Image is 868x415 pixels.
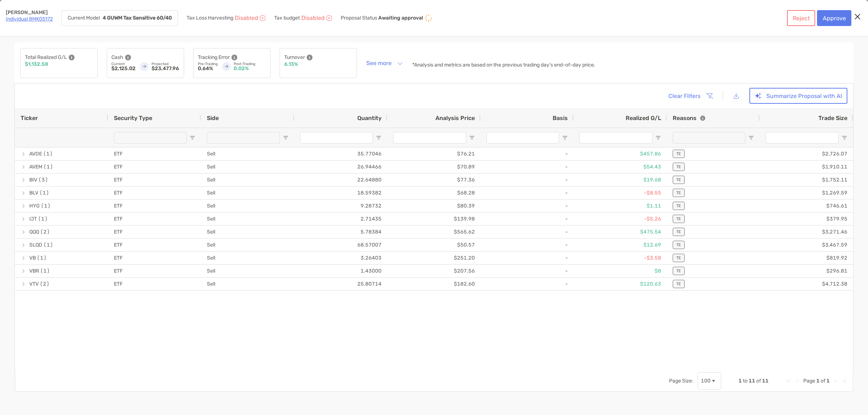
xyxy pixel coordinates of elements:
div: ETF [108,213,201,225]
p: $2,125.02 [111,66,136,71]
div: $1,269.59 [760,187,853,199]
p: Tax Loss Harvesting [187,16,233,21]
input: Realized G/L Filter Input [579,132,652,144]
input: Analysis Price Filter Input [393,132,466,144]
button: Clear Filters [663,88,718,104]
div: $251.20 [387,252,481,264]
div: Sell [201,161,294,173]
p: TE [676,230,681,234]
span: BIV [29,174,37,186]
div: Next Page [833,378,838,384]
p: TE [676,243,681,247]
p: Tax budget [274,16,300,21]
div: ETF [108,147,201,160]
div: $139.98 [387,213,481,225]
p: $23,477.96 [152,66,179,71]
div: 1.43000 [294,265,387,277]
span: VTV [29,278,39,290]
div: Reasons [673,115,705,121]
div: $68.28 [387,187,481,199]
p: Cash [111,53,123,62]
div: $1.11 [574,200,667,212]
div: 35.77046 [294,147,387,160]
span: (1) [43,239,53,251]
p: Tracking Error [198,53,230,62]
p: TE [676,151,681,156]
div: ETF [108,278,201,290]
span: (1) [39,187,49,199]
p: Proposal Status [341,15,377,21]
p: $1,132.58 [25,62,48,67]
span: 1 [739,378,742,384]
div: 100 [701,378,711,384]
div: ETF [108,265,201,277]
div: 3.26403 [294,252,387,264]
p: TE [676,282,681,286]
div: 5.78384 [294,226,387,238]
div: - [481,252,574,264]
div: $12.69 [574,239,667,251]
span: 1 [826,378,830,384]
div: Previous Page [795,378,800,384]
div: $475.54 [574,226,667,238]
div: Sell [201,252,294,264]
span: of [821,378,825,384]
button: Close modal [852,12,863,22]
div: ETF [108,226,201,238]
p: 0.64% [198,66,218,71]
span: (3) [38,174,48,186]
p: Disabled [235,16,258,21]
p: Turnover [284,53,305,62]
div: ETF [108,239,201,251]
input: Basis Filter Input [486,132,559,144]
div: ETF [108,161,201,173]
span: BLV [29,187,38,199]
span: Analysis Price [435,115,475,121]
div: - [481,265,574,277]
div: $182.60 [387,278,481,290]
button: Summarize Proposal with AI [749,88,847,104]
div: $207.56 [387,265,481,277]
span: Realized G/L [626,115,661,121]
span: (1) [38,213,48,225]
div: ETF [108,252,201,264]
p: 6.13% [284,62,298,67]
div: Page Size [698,372,721,390]
span: VB [29,252,36,264]
div: -$3.58 [574,252,667,264]
div: $296.81 [760,265,853,277]
div: $76.21 [387,147,481,160]
strong: 4 GUWM Tax Sensitive 60/40 [103,15,172,21]
span: Quantity [357,115,382,121]
input: Trade Size Filter Input [766,132,839,144]
span: Page [803,378,815,384]
div: $4,712.38 [760,278,853,290]
span: 1 [816,378,820,384]
p: *Analysis and metrics are based on the previous trading day's end-of-day price. [412,63,595,68]
div: 68.57007 [294,239,387,251]
p: Current Model [68,16,100,21]
p: TE [676,177,681,182]
div: 25.80714 [294,278,387,290]
div: - [481,213,574,225]
div: - [481,147,574,160]
a: Individual 8MK05172 [6,16,53,22]
div: $3,467.59 [760,239,853,251]
div: $8 [574,265,667,277]
span: to [743,378,748,384]
span: Trade Size [818,115,847,121]
button: Approve [817,10,851,26]
div: $746.61 [760,200,853,212]
span: HYG [29,200,40,212]
p: TE [676,256,681,260]
span: (1) [37,252,47,264]
span: VBR [29,265,39,277]
div: $80.39 [387,200,481,212]
span: (1) [40,265,50,277]
div: ETF [108,200,201,212]
span: AVDE [29,148,42,160]
span: of [756,378,761,384]
div: $54.43 [574,161,667,173]
span: (1) [43,148,53,160]
button: Open Filter Menu [283,135,289,141]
